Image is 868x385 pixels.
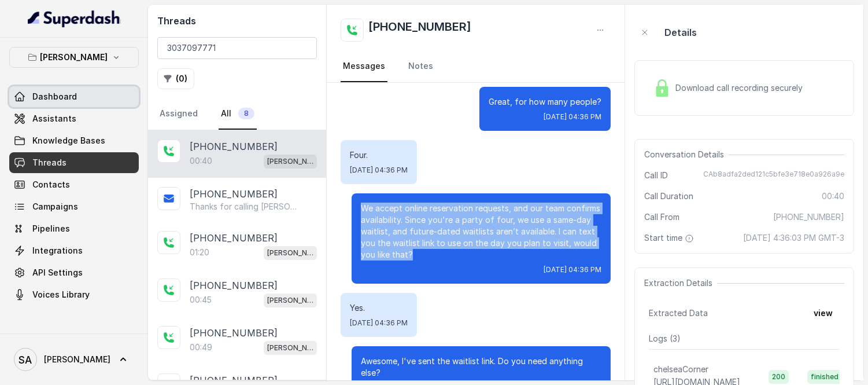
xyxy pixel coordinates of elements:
span: finished [807,370,842,384]
a: Messages [341,51,387,82]
p: [PERSON_NAME] [267,342,313,354]
p: We accept online reservation requests, and our team confirms availability. Since you're a party o... [361,203,601,261]
span: [DATE] 04:36 PM [544,112,601,122]
input: Search by Call ID or Phone Number [157,37,317,59]
span: [DATE] 4:36:03 PM GMT-3 [743,232,844,244]
p: [PERSON_NAME] [40,50,108,64]
a: Assigned [157,98,200,130]
p: Logs ( 3 ) [649,333,840,344]
a: Pipelines [9,218,139,239]
a: Notes [406,51,435,82]
p: 00:49 [190,342,212,353]
img: Lock Icon [653,79,671,97]
img: light.svg [28,9,121,28]
p: Yes. [350,302,408,314]
span: Extraction Details [644,277,717,289]
span: Dashboard [32,91,77,102]
a: [PERSON_NAME] [9,343,139,376]
a: Contacts [9,174,139,195]
button: view [807,303,840,324]
span: Extracted Data [649,307,708,319]
text: SA [19,354,32,366]
a: Threads [9,152,139,173]
a: Dashboard [9,86,139,107]
p: chelseaCorner [653,364,708,375]
span: 200 [769,370,789,384]
a: Integrations [9,240,139,261]
p: Awesome, I've sent the waitlist link. Do you need anything else? [361,355,601,379]
p: 00:45 [190,294,212,306]
span: 8 [238,108,254,119]
a: Campaigns [9,196,139,217]
span: Voices Library [32,289,90,300]
a: Knowledge Bases [9,130,139,151]
span: Knowledge Bases [32,135,105,146]
span: Download call recording securely [675,82,807,94]
nav: Tabs [157,98,317,130]
span: [PHONE_NUMBER] [773,211,844,223]
span: Integrations [32,245,83,256]
span: [DATE] 04:36 PM [350,318,408,328]
a: All8 [219,98,257,130]
p: [PHONE_NUMBER] [190,326,278,340]
p: 01:20 [190,247,209,258]
p: [PERSON_NAME] [267,295,313,306]
span: API Settings [32,267,83,278]
button: (0) [157,68,194,89]
span: 00:40 [822,190,844,202]
p: [PHONE_NUMBER] [190,231,278,245]
p: Four. [350,149,408,161]
span: Call From [644,211,679,223]
p: [PHONE_NUMBER] [190,140,278,153]
p: [PERSON_NAME] [267,247,313,259]
a: Assistants [9,108,139,129]
p: [PHONE_NUMBER] [190,187,278,201]
span: Pipelines [32,223,70,234]
h2: Threads [157,14,317,28]
p: [PHONE_NUMBER] [190,278,278,292]
a: Voices Library [9,284,139,305]
span: [PERSON_NAME] [44,354,110,365]
span: Call ID [644,170,668,181]
span: Campaigns [32,201,78,212]
p: Great, for how many people? [489,96,601,108]
button: [PERSON_NAME] [9,47,139,68]
nav: Tabs [341,51,610,82]
span: Assistants [32,113,76,124]
span: Threads [32,157,67,168]
span: [DATE] 04:36 PM [350,166,408,175]
a: API Settings [9,262,139,283]
span: Conversation Details [644,149,729,160]
p: 00:40 [190,155,212,167]
span: [DATE] 04:36 PM [544,265,601,274]
p: [PERSON_NAME] [267,156,313,167]
h2: [PHONE_NUMBER] [368,19,471,42]
span: Contacts [32,179,70,190]
p: Details [664,25,697,39]
span: CAb8adfa2ded121c5bfe3e718e0a926a9e [703,170,844,181]
span: Call Duration [644,190,693,202]
span: Start time [644,232,696,244]
p: Thanks for calling [PERSON_NAME]! Join Waitlist: [URL][DOMAIN_NAME] [190,201,301,212]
